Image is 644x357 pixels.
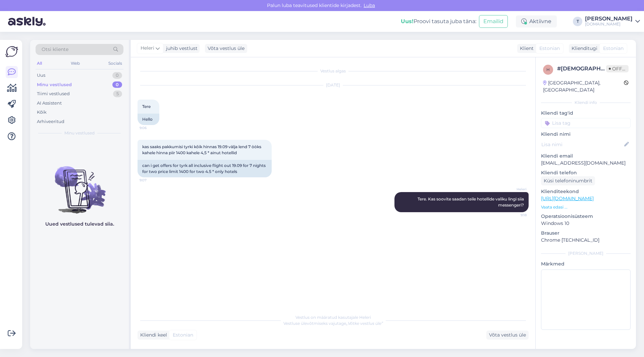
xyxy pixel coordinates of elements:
div: Aktiivne [516,15,557,27]
p: Vaata edasi ... [541,204,631,210]
span: h [546,67,550,72]
div: # [DEMOGRAPHIC_DATA] [557,65,606,73]
span: Estonian [603,45,624,52]
div: Tiimi vestlused [37,91,70,97]
div: Kõik [37,109,47,116]
div: Klienditugi [569,45,597,52]
div: 0 [112,72,122,79]
span: Vestluse ülevõtmiseks vajutage [283,321,383,326]
p: Klienditeekond [541,188,631,195]
div: [PERSON_NAME] [585,16,633,21]
div: 0 [112,81,122,88]
span: Tere. Kas soovite saadan teile hotellide valiku lingi siia messengeri? [418,196,525,207]
div: AI Assistent [37,100,62,107]
p: Uued vestlused tulevad siia. [45,221,114,228]
div: Arhiveeritud [37,118,64,125]
span: 9:18 [501,213,527,218]
div: [DOMAIN_NAME] [585,21,633,27]
span: kas saaks pakkumisi tyrki kõik hinnas 19.09 välja lend 7 ööks kahele hinna piir 1400 kahele 4,5 *... [142,144,262,155]
input: Lisa nimi [541,141,623,148]
i: „Võtke vestlus üle” [346,321,383,326]
span: Offline [606,65,629,72]
img: No chats [30,154,129,215]
div: can i get offers for tyrk all inclusive flight out 19.09 for 7 nights for two price limit 1400 fo... [138,160,272,177]
div: Kliendi info [541,100,631,106]
span: Estonian [173,332,193,339]
b: Uus! [401,18,414,24]
span: Heleri [141,45,154,52]
div: Kliendi keel [138,332,167,339]
div: [GEOGRAPHIC_DATA], [GEOGRAPHIC_DATA] [543,79,624,94]
div: Võta vestlus üle [486,331,529,340]
p: Kliendi tag'id [541,110,631,117]
img: Askly Logo [5,45,18,58]
p: Märkmed [541,260,631,267]
span: Minu vestlused [64,130,95,136]
div: Küsi telefoninumbrit [541,176,595,185]
a: [PERSON_NAME][DOMAIN_NAME] [585,16,640,27]
div: [PERSON_NAME] [541,250,631,256]
span: Estonian [539,45,560,52]
p: Kliendi email [541,153,631,160]
span: Heleri [501,187,527,192]
span: Luba [362,2,377,8]
p: Windows 10 [541,220,631,227]
div: Proovi tasuta juba täna: [401,17,476,25]
span: Vestlus on määratud kasutajale Heleri [296,315,371,320]
span: 9:06 [140,125,165,130]
div: Web [69,59,81,68]
div: All [36,59,43,68]
div: juhib vestlust [163,45,198,52]
p: Kliendi nimi [541,131,631,138]
div: T [573,17,582,26]
div: Socials [107,59,123,68]
div: Klient [517,45,534,52]
div: Uus [37,72,45,79]
input: Lisa tag [541,118,631,128]
div: Minu vestlused [37,81,72,88]
span: 9:07 [140,178,165,183]
div: Võta vestlus üle [205,44,247,53]
span: Tere [142,104,151,109]
div: Hello [138,114,159,125]
p: Operatsioonisüsteem [541,213,631,220]
div: 5 [113,91,122,97]
div: [DATE] [138,82,529,88]
p: [EMAIL_ADDRESS][DOMAIN_NAME] [541,160,631,167]
span: Otsi kliente [42,46,68,53]
button: Emailid [479,15,508,28]
p: Kliendi telefon [541,169,631,176]
p: Brauser [541,230,631,237]
a: [URL][DOMAIN_NAME] [541,195,594,201]
div: Vestlus algas [138,68,529,74]
p: Chrome [TECHNICAL_ID] [541,237,631,244]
